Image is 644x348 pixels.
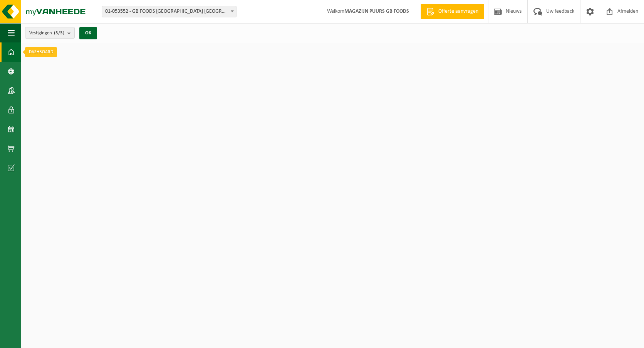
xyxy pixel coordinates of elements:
[102,6,236,17] span: 01-053552 - GB FOODS BELGIUM NV - PUURS-SINT-AMANDS
[102,6,236,17] span: 01-053552 - GB FOODS BELGIUM NV - PUURS-SINT-AMANDS
[421,4,484,19] a: Offerte aanvragen
[25,27,75,39] button: Vestigingen(3/3)
[436,8,480,15] span: Offerte aanvragen
[79,27,97,39] button: OK
[344,8,409,14] strong: MAGAZIJN PUURS GB FOODS
[29,27,64,39] span: Vestigingen
[54,30,64,35] count: (3/3)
